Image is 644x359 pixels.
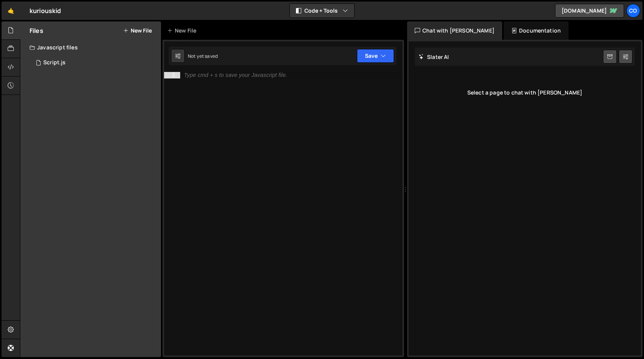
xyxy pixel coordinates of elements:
[20,40,161,55] div: Javascript files
[504,21,568,40] div: Documentation
[415,77,635,108] div: Select a page to chat with [PERSON_NAME]
[43,59,66,66] div: Script.js
[290,4,354,18] button: Code + Tools
[419,53,449,60] h2: Slater AI
[30,6,61,15] div: kuriouskid
[626,4,640,18] a: Co
[30,26,43,35] h2: Files
[407,21,502,40] div: Chat with [PERSON_NAME]
[164,72,180,78] div: 1
[188,53,218,59] div: Not yet saved
[184,72,287,78] div: Type cmd + s to save your Javascript file.
[167,27,199,34] div: New File
[357,49,394,63] button: Save
[123,28,152,34] button: New File
[2,2,20,20] a: 🤙
[555,4,624,18] a: [DOMAIN_NAME]
[30,55,161,70] div: 16633/45317.js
